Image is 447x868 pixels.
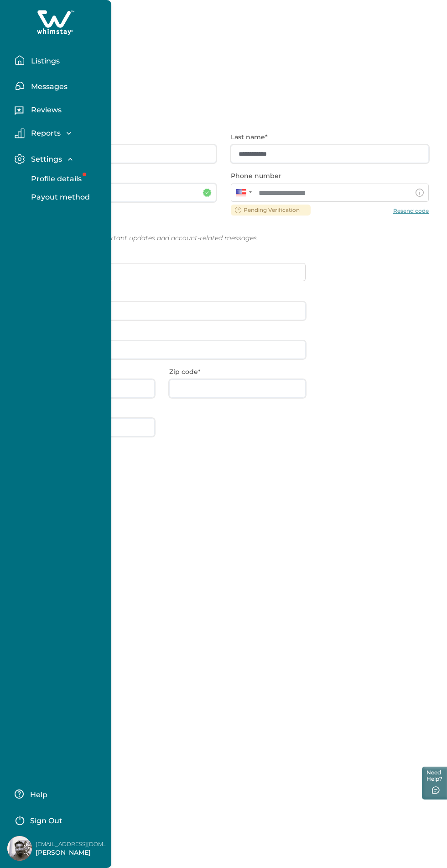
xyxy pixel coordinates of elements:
[18,41,429,54] p: Profile details
[28,57,60,66] p: Listings
[28,193,90,202] p: Payout method
[28,105,62,115] p: Reviews
[15,810,95,829] button: Sign Out
[28,174,82,184] p: Profile details
[30,816,62,826] p: Sign Out
[21,170,110,188] button: Profile details
[28,82,68,91] p: Messages
[7,836,32,861] img: Whimstay Host
[15,77,104,95] button: Messages
[36,840,109,849] p: [EMAIL_ADDRESS][DOMAIN_NAME]
[15,170,104,206] div: Settings
[27,790,47,800] p: Help
[28,155,62,164] p: Settings
[15,785,95,803] button: Help
[28,129,61,138] p: Reports
[36,848,109,857] p: [PERSON_NAME]
[15,128,104,138] button: Reports
[15,102,104,121] button: Reviews
[15,154,104,164] button: Settings
[231,172,423,180] p: Phone number
[231,184,255,202] div: United States: + 1
[15,51,104,69] button: Listings
[21,188,110,206] button: Payout method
